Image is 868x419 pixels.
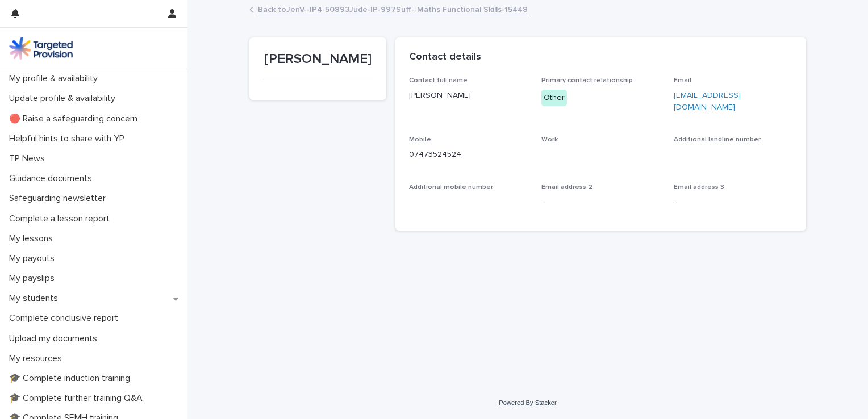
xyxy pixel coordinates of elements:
p: 🎓 Complete further training Q&A [5,393,152,404]
span: Work [541,136,558,143]
p: [PERSON_NAME] [263,51,373,68]
p: Upload my documents [5,333,106,344]
span: Mobile [409,136,431,143]
p: My profile & availability [5,73,107,84]
p: - [541,196,660,208]
span: Email address 2 [541,184,592,191]
p: [PERSON_NAME] [409,90,528,102]
a: Powered By Stacker [499,399,556,406]
a: [EMAIL_ADDRESS][DOMAIN_NAME] [674,91,741,111]
h2: Contact details [409,51,481,64]
p: My payslips [5,273,64,284]
a: 07473524524 [409,150,461,158]
div: Other [541,90,567,106]
span: Additional mobile number [409,184,493,191]
p: 🎓 Complete induction training [5,373,139,384]
a: Back toJenV--IP4-50893Jude-IP-997Suff--Maths Functional Skills-15448 [258,2,528,15]
p: Complete conclusive report [5,313,127,324]
p: 🔴 Raise a safeguarding concern [5,114,147,124]
span: Email address 3 [674,184,724,191]
p: Guidance documents [5,173,101,184]
p: Update profile & availability [5,93,124,104]
p: Safeguarding newsletter [5,193,115,204]
p: Helpful hints to share with YP [5,133,133,144]
span: Additional landline number [674,136,761,143]
p: Complete a lesson report [5,213,119,224]
p: My resources [5,353,71,364]
p: TP News [5,153,54,164]
p: My lessons [5,233,62,244]
span: Email [674,77,691,84]
span: Contact full name [409,77,468,84]
p: My payouts [5,253,64,264]
p: My students [5,293,67,304]
p: - [674,196,792,208]
img: M5nRWzHhSzIhMunXDL62 [9,37,73,60]
span: Primary contact relationship [541,77,633,84]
